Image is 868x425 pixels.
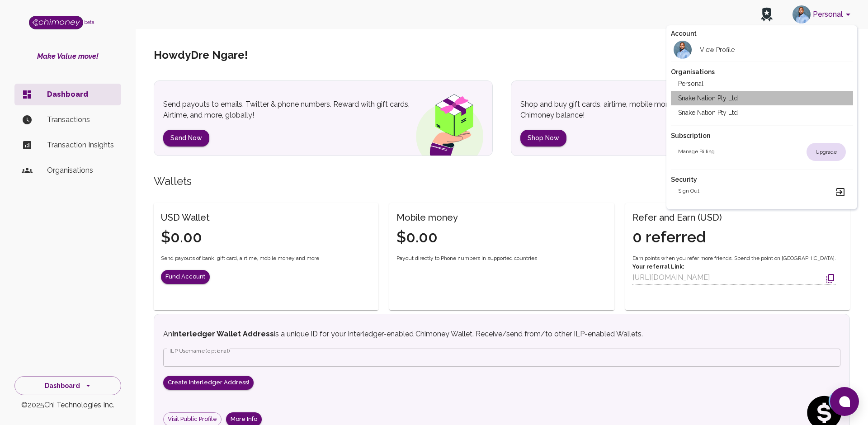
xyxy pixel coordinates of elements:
[671,131,853,140] h2: Subscription
[671,175,853,184] h2: Security
[678,187,699,198] h2: Sign out
[678,147,715,156] h2: Manage billing
[671,91,853,105] li: Snake Nation Pty Ltd
[678,79,703,88] h2: Personal
[807,143,846,161] div: Upgrade
[671,67,853,76] h2: Organisations
[671,105,853,120] li: Snake Nation Pty Ltd
[700,45,735,54] h2: View Profile
[674,41,692,59] img: avatar
[671,29,853,38] h2: Account
[830,387,859,416] button: Open chat window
